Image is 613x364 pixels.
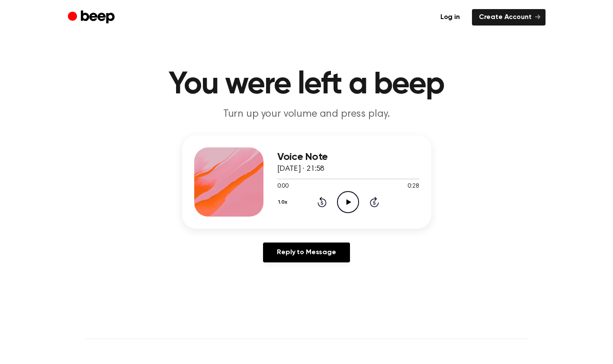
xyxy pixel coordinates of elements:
[85,69,528,100] h1: You were left a beep
[141,107,473,121] p: Turn up your volume and press play.
[277,165,325,173] span: [DATE] · 21:58
[68,9,117,26] a: Beep
[277,151,419,163] h3: Voice Note
[277,182,289,191] span: 0:00
[472,9,546,26] a: Create Account
[277,195,291,210] button: 1.0x
[263,243,350,262] a: Reply to Message
[433,9,467,26] a: Log in
[408,182,419,191] span: 0:28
